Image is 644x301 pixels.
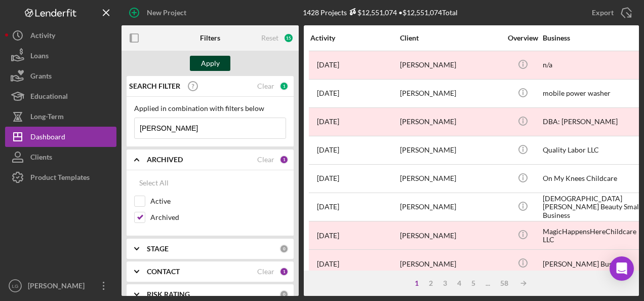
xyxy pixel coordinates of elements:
time: 2024-04-16 16:44 [317,89,339,97]
b: CONTACT [147,268,180,276]
div: Quality Labor LLC [543,137,644,164]
div: Clear [257,82,274,90]
button: LG[PERSON_NAME] [5,276,116,296]
button: Educational [5,86,116,106]
button: Activity [5,25,116,46]
time: 2024-07-18 16:40 [317,118,339,126]
div: $12,551,074 [347,8,397,17]
div: [PERSON_NAME] [400,250,501,277]
div: Dashboard [30,127,65,149]
div: [PERSON_NAME] [25,276,91,298]
b: SEARCH FILTER [129,82,180,90]
button: Export [582,3,639,23]
div: 1 [410,279,424,287]
div: 1 [279,267,289,276]
label: Active [150,196,286,206]
button: Grants [5,66,116,86]
div: 15 [284,33,294,43]
div: Client [400,34,501,42]
time: 2024-09-26 05:15 [317,174,339,182]
div: Long-Term [30,106,64,129]
time: 2024-09-26 05:06 [317,146,339,154]
div: Clear [257,156,274,164]
div: New Project [147,3,186,23]
div: DBA: [PERSON_NAME] [543,108,644,135]
button: Dashboard [5,127,116,147]
div: Reset [261,34,278,42]
div: [PERSON_NAME] [400,52,501,79]
div: [PERSON_NAME] [400,137,501,164]
div: 1428 Projects • $12,551,074 Total [303,8,458,17]
div: Open Intercom Messenger [610,256,634,281]
div: Export [592,3,614,23]
div: On My Knees Childcare [543,165,644,192]
button: New Project [122,3,196,23]
div: [PERSON_NAME] Business [543,250,644,277]
div: Product Templates [30,167,90,190]
b: Filters [200,34,220,42]
div: Apply [201,56,220,71]
div: Grants [30,66,52,89]
div: 3 [438,279,452,287]
button: Long-Term [5,106,116,127]
div: [PERSON_NAME] [400,80,501,107]
div: n/a [543,52,644,79]
div: Select All [139,173,169,193]
div: Business [543,34,644,42]
div: Activity [310,34,399,42]
b: ARCHIVED [147,156,183,164]
time: 2024-03-26 18:43 [317,61,339,69]
div: 0 [279,244,289,253]
text: LG [12,283,19,289]
button: Apply [190,56,230,71]
button: Product Templates [5,167,116,187]
div: 5 [466,279,480,287]
div: [PERSON_NAME] [400,108,501,135]
div: Clear [257,268,274,276]
time: 2024-09-26 05:27 [317,203,339,211]
div: Activity [30,25,55,48]
button: Select All [134,173,174,193]
div: 0 [279,290,289,299]
div: 2 [424,279,438,287]
b: STAGE [147,245,169,253]
div: 1 [279,82,289,91]
div: [DEMOGRAPHIC_DATA] [PERSON_NAME] Beauty Small Business [543,194,644,220]
time: 2024-12-04 23:22 [317,232,339,240]
div: Applied in combination with filters below [134,104,286,112]
button: Loans [5,46,116,66]
b: RISK RATING [147,290,190,298]
div: Overview [504,34,542,42]
div: [PERSON_NAME] [400,222,501,249]
div: ... [480,279,495,287]
div: [PERSON_NAME] [400,194,501,220]
button: Clients [5,147,116,167]
div: [PERSON_NAME] [400,165,501,192]
div: Educational [30,86,68,109]
time: 2024-12-04 23:59 [317,260,339,268]
div: Clients [30,147,52,170]
div: 1 [279,155,289,164]
div: MagicHappensHereChildcare LLC [543,222,644,249]
div: mobile power washer [543,80,644,107]
label: Archived [150,212,286,222]
div: 58 [495,279,513,287]
div: 4 [452,279,466,287]
div: Loans [30,46,49,68]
